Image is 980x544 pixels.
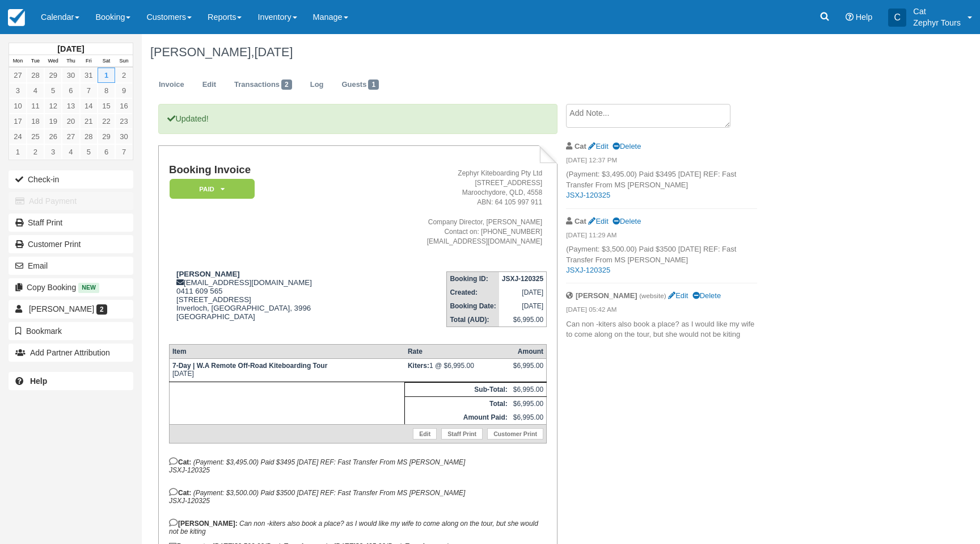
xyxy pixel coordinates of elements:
a: Staff Print [9,214,133,232]
a: Delete [612,142,641,150]
em: (Payment: $3,495.00) Paid $3495 [DATE] REF: Fast Transfer From MS [PERSON_NAME] JSXJ-120325 [169,458,465,474]
a: 7 [115,144,133,160]
th: Thu [62,55,79,68]
a: 3 [44,144,62,160]
p: (Payment: $3,495.00) Paid $3495 [DATE] REF: Fast Transfer From MS [PERSON_NAME] [566,169,757,201]
p: Zephyr Tours [913,17,961,28]
a: 25 [27,129,44,144]
button: Check-in [9,170,133,189]
em: Can non -kiters also book a place? as I would like my wife to come along on the tour, but she wou... [169,520,538,535]
a: JSXJ-120325 [566,266,610,274]
th: Created: [447,286,499,299]
th: Amount Paid: [405,411,510,425]
a: 8 [98,83,115,98]
span: 2 [96,304,107,315]
div: [EMAIL_ADDRESS][DOMAIN_NAME] 0411 609 565 [STREET_ADDRESS] Inverloch, [GEOGRAPHIC_DATA], 3996 [GE... [169,270,371,335]
button: Email [9,257,133,275]
address: Zephyr Kiteboarding Pty Ltd [STREET_ADDRESS] Maroochydore, QLD, 4558 ABN: 64 105 997 911 Company ... [375,169,542,246]
a: 3 [9,83,27,98]
strong: Cat [575,217,586,225]
a: 5 [44,83,62,98]
a: Delete [612,217,641,225]
a: 13 [62,98,79,114]
td: 1 @ $6,995.00 [405,359,510,382]
button: Add Partner Attribution [9,344,133,362]
a: 22 [98,114,115,129]
button: Bookmark [9,322,133,340]
small: (website) [639,292,666,299]
div: $6,995.00 [513,362,543,379]
th: Sun [115,55,133,68]
a: 24 [9,129,27,144]
a: 10 [9,98,27,114]
p: Cat [913,6,961,17]
a: 7 [80,83,98,98]
span: [PERSON_NAME] [29,304,94,313]
a: 23 [115,114,133,129]
img: checkfront-main-nav-mini-logo.png [8,9,25,26]
a: 29 [44,68,62,83]
a: 4 [62,144,79,160]
strong: Cat: [169,458,191,466]
p: Updated! [158,104,557,134]
a: 16 [115,98,133,114]
td: $6,995.00 [510,411,547,425]
a: 18 [27,114,44,129]
em: (Payment: $3,500.00) Paid $3500 [DATE] REF: Fast Transfer From MS [PERSON_NAME] JSXJ-120325 [169,489,465,505]
a: 21 [80,114,98,129]
strong: [PERSON_NAME] [176,270,240,278]
strong: Cat [575,142,586,150]
th: Item [169,345,404,359]
a: Log [302,74,332,96]
p: Can non -kiters also book a place? as I would like my wife to come along on the tour, but she wou... [566,319,757,340]
a: 31 [80,68,98,83]
div: C [888,9,906,27]
a: 12 [44,98,62,114]
a: 1 [9,144,27,160]
h1: [PERSON_NAME], [150,45,868,59]
a: Guests1 [333,74,387,96]
a: Customer Print [9,235,133,253]
a: Paid [169,178,251,199]
a: Transactions2 [226,74,301,96]
a: 14 [80,98,98,114]
td: [DATE] [169,359,404,382]
td: $6,995.00 [510,383,547,397]
th: Booking Date: [447,299,499,313]
a: 17 [9,114,27,129]
a: 15 [98,98,115,114]
a: 1 [98,68,115,83]
strong: JSXJ-120325 [502,275,543,283]
a: 30 [115,129,133,144]
a: 27 [9,68,27,83]
a: Help [9,372,133,390]
th: Booking ID: [447,272,499,286]
a: Edit [588,142,608,150]
b: Help [30,376,47,386]
span: [DATE] [254,45,293,59]
button: Add Payment [9,192,133,210]
th: Wed [44,55,62,68]
strong: Kiters [408,362,429,370]
th: Total (AUD): [447,313,499,327]
i: Help [846,13,854,21]
em: Paid [170,179,255,199]
span: New [78,283,99,292]
th: Sub-Total: [405,383,510,397]
strong: 7-Day | W.A Remote Off-Road Kiteboarding Tour [172,362,327,370]
a: Staff Print [441,428,483,440]
em: [DATE] 11:29 AM [566,231,757,243]
p: (Payment: $3,500.00) Paid $3500 [DATE] REF: Fast Transfer From MS [PERSON_NAME] [566,244,757,276]
a: 6 [98,144,115,160]
span: 1 [368,79,379,90]
a: Edit [413,428,437,440]
th: Fri [80,55,98,68]
th: Rate [405,345,510,359]
button: Copy Booking New [9,278,133,296]
a: 30 [62,68,79,83]
a: 2 [115,68,133,83]
th: Mon [9,55,27,68]
th: Amount [510,345,547,359]
em: [DATE] 12:37 PM [566,156,757,168]
a: 20 [62,114,79,129]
